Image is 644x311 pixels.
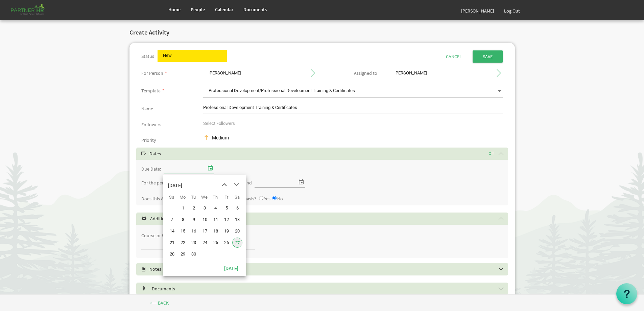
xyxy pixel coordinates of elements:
span: select [206,163,214,172]
span: Tuesday, September 2, 2025 [189,203,199,213]
th: We [199,192,210,202]
span: People [191,6,205,13]
span: Saturday, September 27, 2025 [232,238,242,248]
h5: Documents [141,286,513,291]
th: Fr [221,192,232,202]
span: Select [141,151,146,156]
th: Tu [188,192,199,202]
img: priority-med.png [203,134,212,140]
th: Sa [232,192,242,202]
span: Tuesday, September 30, 2025 [189,249,199,259]
a: [PERSON_NAME] [456,1,499,20]
span: Documents [243,6,267,13]
label: Name [141,106,153,111]
label: For the period between: [141,180,190,185]
label: Followers [141,122,161,127]
span: Friday, September 19, 2025 [221,226,232,236]
label: and [244,180,252,185]
th: Su [166,192,177,202]
span: Monday, September 29, 2025 [178,249,188,259]
span: Monday, September 22, 2025 [178,238,188,248]
button: next month [231,179,243,191]
a: ⟵ Back [140,297,179,309]
span: Tuesday, September 9, 2025 [189,215,199,225]
span: Saturday, September 20, 2025 [232,226,242,236]
td: Saturday, September 27, 2025 [232,237,242,248]
span: Friday, September 12, 2025 [221,215,232,225]
span: Sunday, September 7, 2025 [167,215,177,225]
span: Select [141,216,147,221]
span: Sunday, September 21, 2025 [167,238,177,248]
span: Wednesday, September 10, 2025 [200,215,210,225]
label: Due Date: [141,166,161,172]
th: Th [210,192,221,202]
span: Monday, September 8, 2025 [178,215,188,225]
h2: Create Activity [129,29,169,36]
span: Monday, September 1, 2025 [178,203,188,213]
div: title [168,179,182,192]
span: Friday, September 5, 2025 [221,203,232,213]
span: Home [168,6,181,13]
span: Wednesday, September 3, 2025 [200,203,210,213]
span: Thursday, September 25, 2025 [211,238,221,248]
span: Go to Person's profile [495,69,501,75]
span: Friday, September 26, 2025 [221,238,232,248]
label: Status [141,54,154,59]
a: Cancel [436,50,472,63]
label: Course or Workshop Title [141,233,193,238]
span: Go to Person's profile [309,69,315,75]
span: Saturday, September 6, 2025 [232,203,242,213]
label: Priority [141,138,156,143]
h5: Dates [141,151,513,156]
span: Thursday, September 4, 2025 [211,203,221,213]
label: No [277,196,283,201]
h5: Notes [141,266,513,272]
div: Medium [203,134,254,141]
span: Tuesday, September 16, 2025 [189,226,199,236]
button: previous month [218,179,231,191]
a: Log Out [499,1,525,20]
label: Does this Activity need to be repeated on a regular basis? [141,196,256,201]
label: Yes [264,196,270,201]
label: This is the person assigned to work on the activity [354,71,377,76]
label: This is the person that the activity is about [141,71,163,76]
label: Template [141,88,161,93]
th: Mo [177,192,188,202]
span: Sunday, September 28, 2025 [167,249,177,259]
span: Calendar [215,6,233,13]
button: Today [220,263,243,273]
span: Thursday, September 11, 2025 [211,215,221,225]
span: Sunday, September 14, 2025 [167,226,177,236]
span: Wednesday, September 17, 2025 [200,226,210,236]
span: Wednesday, September 24, 2025 [200,238,210,248]
span: Tuesday, September 23, 2025 [189,238,199,248]
span: Thursday, September 18, 2025 [211,226,221,236]
input: Save [473,50,503,63]
span: Monday, September 15, 2025 [178,226,188,236]
span: select [297,177,305,186]
span: Saturday, September 13, 2025 [232,215,242,225]
h5: Additional Information [141,216,513,221]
